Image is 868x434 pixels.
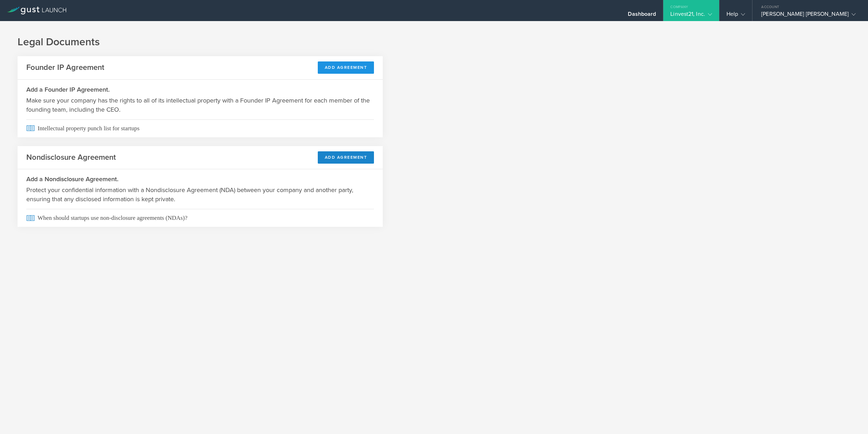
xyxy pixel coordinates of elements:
p: Make sure your company has the rights to all of its intellectual property with a Founder IP Agree... [26,96,374,114]
h1: Legal Documents [18,35,850,49]
h3: Add a Founder IP Agreement. [26,85,374,94]
button: Add Agreement [318,151,374,164]
span: Intellectual property punch list for startups [26,119,374,137]
span: When should startups use non-disclosure agreements (NDAs)? [26,209,374,227]
a: Intellectual property punch list for startups [18,119,383,137]
iframe: Chat Widget [833,400,868,434]
button: Add Agreement [318,61,374,74]
div: Help [726,11,745,21]
h2: Founder IP Agreement [26,63,104,73]
p: Protect your confidential information with a Nondisclosure Agreement (NDA) between your company a... [26,185,374,204]
h3: Add a Nondisclosure Agreement. [26,175,374,184]
div: Dashboard [628,11,656,21]
a: When should startups use non-disclosure agreements (NDAs)? [18,209,383,227]
h2: Nondisclosure Agreement [26,152,116,163]
div: [PERSON_NAME] [PERSON_NAME] [761,11,856,21]
div: Linvest21, Inc. [670,11,712,21]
